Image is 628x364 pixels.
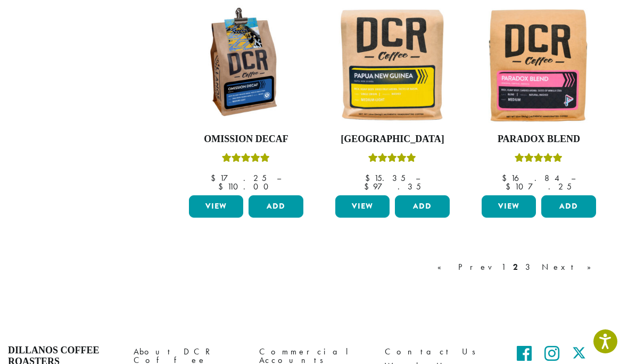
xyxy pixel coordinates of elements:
a: 3 [523,261,536,274]
bdi: 110.00 [218,181,274,192]
img: Papua-New-Guinea-12oz-300x300.jpg [333,5,452,125]
span: $ [364,181,373,192]
div: Rated 4.33 out of 5 [222,152,270,168]
img: Paradox_Blend-300x300.jpg [479,5,599,125]
a: 1 [499,261,508,274]
bdi: 16.84 [502,172,561,184]
span: – [277,172,281,184]
button: Add [541,195,596,218]
h4: [GEOGRAPHIC_DATA] [333,134,452,145]
bdi: 17.25 [211,172,267,184]
img: DCRCoffee_DL_Bag_Omission_2019-300x300.jpg [186,5,306,125]
div: Rated 5.00 out of 5 [515,152,563,168]
a: Next » [540,261,601,274]
span: $ [211,172,220,184]
span: $ [506,181,515,192]
a: « Prev [435,261,496,274]
bdi: 15.35 [365,172,406,184]
a: View [482,195,536,218]
span: $ [502,172,511,184]
bdi: 107.25 [506,181,572,192]
bdi: 97.35 [364,181,421,192]
a: View [189,195,243,218]
button: Add [249,195,303,218]
a: [GEOGRAPHIC_DATA]Rated 5.00 out of 5 [333,5,452,191]
span: $ [218,181,227,192]
h4: Omission Decaf [186,134,306,145]
a: View [335,195,390,218]
span: $ [365,172,374,184]
a: Paradox BlendRated 5.00 out of 5 [479,5,599,191]
a: Omission DecafRated 4.33 out of 5 [186,5,306,191]
a: 2 [511,261,520,274]
div: Rated 5.00 out of 5 [368,152,416,168]
span: – [416,172,420,184]
button: Add [395,195,449,218]
a: Contact Us [385,345,494,359]
span: – [571,172,575,184]
h4: Paradox Blend [479,134,599,145]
